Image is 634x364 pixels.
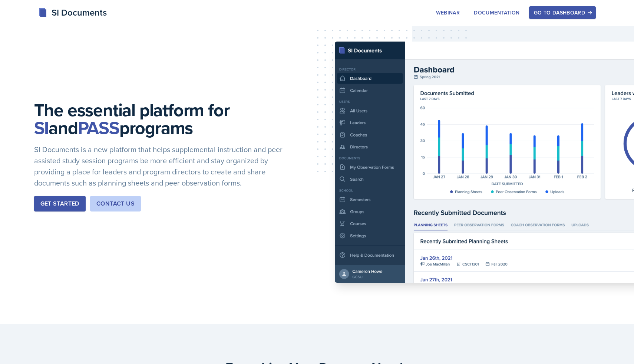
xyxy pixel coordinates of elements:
div: Contact Us [96,199,135,208]
button: Documentation [469,6,525,19]
div: Get Started [40,199,79,208]
button: Get Started [34,196,86,211]
div: Documentation [474,10,520,16]
button: Webinar [431,6,465,19]
button: Go to Dashboard [529,6,596,19]
div: Webinar [436,10,460,16]
div: SI Documents [38,6,107,19]
div: Go to Dashboard [534,10,591,16]
button: Contact Us [90,196,141,211]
